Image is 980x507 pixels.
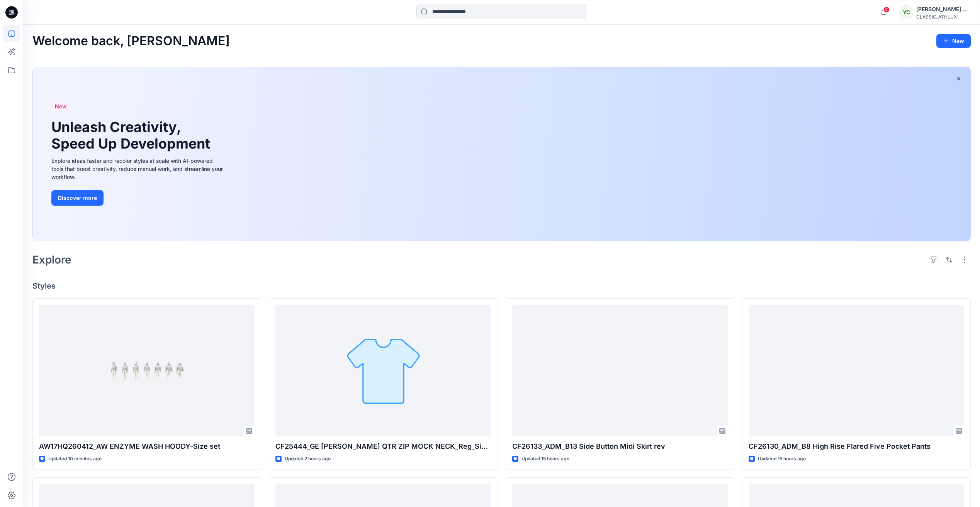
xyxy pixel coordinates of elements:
[883,7,890,13] span: 2
[39,305,255,436] a: AW17HQ260412_AW ENZYME WASH HOODY-Size set
[275,305,491,436] a: CF25444_GE TERRY QTR ZIP MOCK NECK_Reg_Size set
[899,5,913,19] div: YC
[275,441,491,452] p: CF25444_GE [PERSON_NAME] QTR ZIP MOCK NECK_Reg_Size set
[512,441,728,452] p: CF26133_ADM_B13 Side Button Midi Skirt rev
[285,455,331,463] p: Updated 2 hours ago
[55,102,67,111] span: New
[32,253,71,266] h2: Explore
[916,5,970,14] div: [PERSON_NAME] Cfai
[51,119,214,152] h1: Unleash Creativity, Speed Up Development
[32,281,971,291] h4: Styles
[749,441,964,452] p: CF26130_ADM_B8 High Rise Flared Five Pocket Pants
[51,190,225,206] a: Discover more
[39,441,255,452] p: AW17HQ260412_AW ENZYME WASH HOODY-Size set
[32,34,230,48] h2: Welcome back, [PERSON_NAME]
[48,455,102,463] p: Updated 10 minutes ago
[51,157,225,181] div: Explore ideas faster and recolor styles at scale with AI-powered tools that boost creativity, red...
[916,14,970,20] div: CLASSIC_ATHLUX
[758,455,806,463] p: Updated 15 hours ago
[51,190,104,206] button: Discover more
[521,455,569,463] p: Updated 15 hours ago
[936,34,971,48] button: New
